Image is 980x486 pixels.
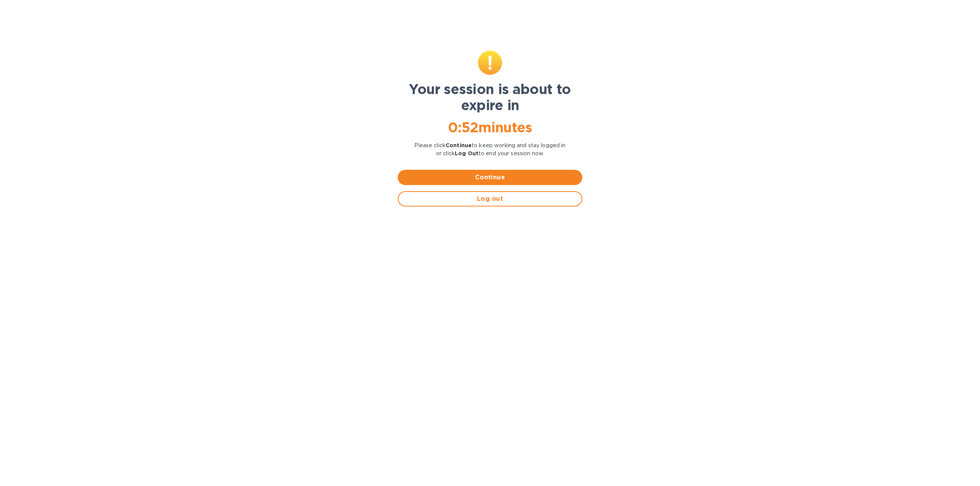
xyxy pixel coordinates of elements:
[398,119,582,135] h1: 0 : 52 minutes
[398,170,582,185] button: Continue
[455,150,479,156] b: Log Out
[398,81,582,113] h1: Your session is about to expire in
[404,173,576,182] span: Continue
[446,142,472,148] b: Continue
[398,141,582,158] p: Please click to keep working and stay logged in or click to end your session now.
[405,194,575,203] span: Log out
[398,191,582,206] button: Log out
